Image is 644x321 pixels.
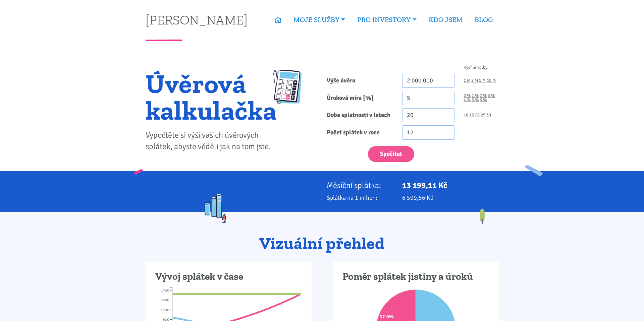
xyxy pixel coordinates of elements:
label: Doba splatnosti v letech [322,108,397,123]
a: KDO JSEM [423,12,469,27]
a: 0 % [464,93,471,98]
p: Měsíční splátka: [327,181,393,190]
a: 5 % [472,98,479,102]
a: 1 M [464,78,470,83]
label: Úroková míra [%] [322,91,397,105]
a: 20 [475,113,480,117]
label: Počet splátek v roce [322,125,397,140]
a: 1 % [472,93,479,98]
p: 13 199,11 Kč [402,181,499,190]
a: [PERSON_NAME] [146,13,248,26]
a: 2 M [471,78,478,83]
a: 15 [469,113,474,117]
h3: Poměr splátek jistiny a úroků [342,270,489,283]
a: MOJE SLUŽBY [287,12,351,27]
h1: Úvěrová kalkulačka [146,70,277,124]
a: 5 M [479,78,486,83]
h3: Vývoj splátek v čase [155,270,302,283]
h2: Vizuální přehled [146,235,499,253]
a: PRO INVESTORY [351,12,422,27]
a: 2 % [480,93,487,98]
tspan: 10000 [161,308,169,312]
label: Výše úvěru [322,74,397,88]
tspan: 14000 [161,288,169,293]
p: 6 599,56 Kč [402,193,499,202]
button: Spočítat [368,146,414,163]
p: Vypočtěte si výši vašich úvěrových splátek, abyste věděli jak na tom jste. [146,130,277,152]
p: Splátka na 1 milion: [327,193,393,202]
a: BLOG [469,12,499,27]
a: 10 [464,113,468,117]
a: 30 [486,113,491,117]
tspan: 12000 [161,298,169,302]
a: 10 M [487,78,496,83]
a: 3 % [488,93,495,98]
span: Rychlé volby [464,65,487,70]
a: 4 % [464,98,471,102]
a: 6 % [480,98,487,102]
a: 25 [481,113,485,117]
